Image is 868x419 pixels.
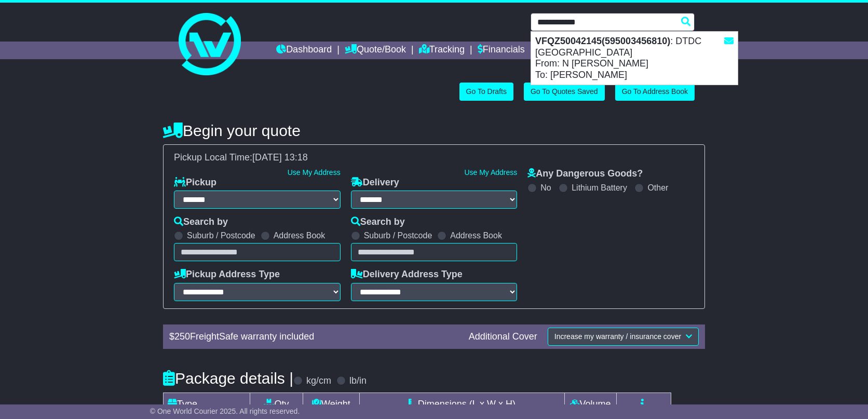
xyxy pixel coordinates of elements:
[164,393,250,415] td: Type
[174,177,216,188] label: Pickup
[564,393,616,415] td: Volume
[531,32,738,85] div: : DTDC [GEOGRAPHIC_DATA] From: N [PERSON_NAME] To: [PERSON_NAME]
[647,183,668,193] label: Other
[464,168,517,177] a: Use My Address
[459,83,513,101] a: Go To Drafts
[351,177,399,188] label: Delivery
[554,332,681,341] span: Increase my warranty / insurance cover
[615,83,695,101] a: Go To Address Book
[524,83,605,101] a: Go To Quotes Saved
[364,231,432,240] label: Suburb / Postcode
[303,393,359,415] td: Weight
[163,122,705,139] h4: Begin your quote
[276,42,332,59] a: Dashboard
[250,393,303,415] td: Qty
[174,269,280,280] label: Pickup Address Type
[163,370,293,387] h4: Package details |
[548,328,699,346] button: Increase my warranty / insurance cover
[572,183,627,193] label: Lithium Battery
[351,269,463,280] label: Delivery Address Type
[359,393,564,415] td: Dimensions (L x W x H)
[527,168,643,180] label: Any Dangerous Goods?
[252,152,308,163] span: [DATE] 13:18
[349,375,367,387] label: lb/in
[478,42,525,59] a: Financials
[150,407,300,415] span: © One World Courier 2025. All rights reserved.
[164,331,464,343] div: $ FreightSafe warranty included
[540,183,551,193] label: No
[450,231,502,240] label: Address Book
[174,217,228,228] label: Search by
[274,231,325,240] label: Address Book
[187,231,255,240] label: Suburb / Postcode
[174,331,190,342] span: 250
[288,168,341,177] a: Use My Address
[345,42,406,59] a: Quote/Book
[306,375,331,387] label: kg/cm
[464,331,542,343] div: Additional Cover
[169,152,699,164] div: Pickup Local Time:
[419,42,465,59] a: Tracking
[351,217,405,228] label: Search by
[535,36,670,46] strong: VFQZ50042145(595003456810)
